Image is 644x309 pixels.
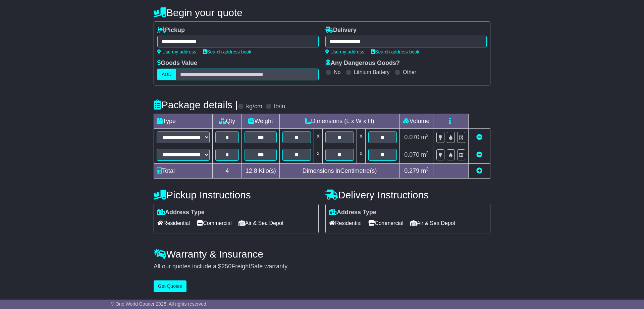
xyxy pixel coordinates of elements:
[154,263,490,270] div: All our quotes include a $ FreightSafe warranty.
[203,49,251,54] a: Search address book
[426,133,429,138] sup: 3
[157,49,196,54] a: Use my address
[410,218,455,228] span: Air & Sea Depot
[242,114,280,129] td: Weight
[154,99,238,110] h4: Package details |
[371,49,419,54] a: Search address book
[246,103,262,110] label: kg/cm
[157,209,205,216] label: Address Type
[329,209,376,216] label: Address Type
[197,218,231,228] span: Commercial
[325,27,357,34] label: Delivery
[280,114,400,129] td: Dimensions (L x W x H)
[404,167,419,174] span: 0.279
[154,114,213,129] td: Type
[426,150,429,155] sup: 3
[325,60,400,67] label: Any Dangerous Goods?
[157,69,176,80] label: AUD
[357,129,365,146] td: x
[280,164,400,179] td: Dimensions in Centimetre(s)
[274,103,285,110] label: lb/in
[157,60,197,67] label: Goods Value
[154,189,319,200] h4: Pickup Instructions
[154,7,490,18] h4: Begin your quote
[399,114,433,129] td: Volume
[357,146,365,164] td: x
[421,151,429,158] span: m
[476,151,482,158] a: Remove this item
[476,167,482,174] a: Add new item
[111,301,208,307] span: © One World Courier 2025. All rights reserved.
[154,280,186,292] button: Get Quotes
[157,218,190,228] span: Residential
[221,263,231,270] span: 250
[325,49,364,54] a: Use my address
[334,69,340,75] label: No
[368,218,403,228] span: Commercial
[354,69,390,75] label: Lithium Battery
[212,114,242,129] td: Qty
[325,189,490,200] h4: Delivery Instructions
[157,27,185,34] label: Pickup
[403,69,416,75] label: Other
[212,164,242,179] td: 4
[421,134,429,141] span: m
[426,166,429,171] sup: 3
[314,146,322,164] td: x
[421,167,429,174] span: m
[476,134,482,141] a: Remove this item
[404,151,419,158] span: 0.070
[242,164,280,179] td: Kilo(s)
[238,218,284,228] span: Air & Sea Depot
[246,167,257,174] span: 12.8
[154,164,213,179] td: Total
[154,248,490,260] h4: Warranty & Insurance
[404,134,419,141] span: 0.070
[329,218,362,228] span: Residential
[314,129,322,146] td: x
